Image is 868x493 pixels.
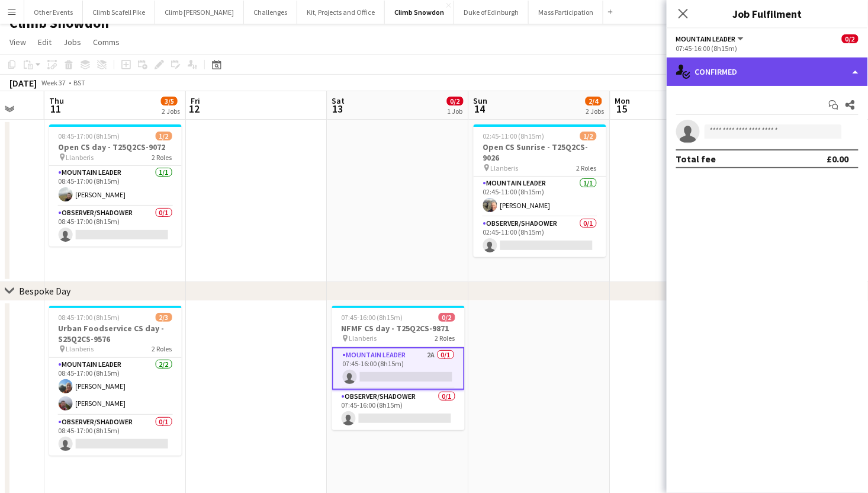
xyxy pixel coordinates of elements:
[49,358,182,415] app-card-role: Mountain Leader2/208:45-17:00 (8h15m)[PERSON_NAME][PERSON_NAME]
[474,95,488,106] span: Sun
[483,132,545,140] span: 02:45-11:00 (8h15m)
[330,102,345,116] span: 13
[244,1,297,24] button: Challenges
[49,206,182,246] app-card-role: Observer/Shadower0/108:45-17:00 (8h15m)
[152,153,172,162] span: 2 Roles
[474,177,606,217] app-card-role: Mountain Leader1/102:45-11:00 (8h15m)[PERSON_NAME]
[49,323,182,344] h3: Urban Foodservice CS day - S25Q2CS-9576
[19,285,70,297] div: Bespoke Day
[5,34,31,50] a: View
[448,107,463,116] div: 1 Job
[349,334,377,342] span: Llanberis
[191,95,200,106] span: Fri
[47,102,64,116] span: 11
[9,77,37,89] div: [DATE]
[49,415,182,456] app-card-role: Observer/Shadower0/108:45-17:00 (8h15m)
[156,313,172,322] span: 2/3
[586,97,602,105] span: 2/4
[474,142,606,163] h3: Open CS Sunrise - T25Q2CS-9026
[49,124,182,246] app-job-card: 08:45-17:00 (8h15m)1/2Open CS day - T25Q2CS-9072 Llanberis2 RolesMountain Leader1/108:45-17:00 (8...
[332,306,465,430] app-job-card: 07:45-16:00 (8h15m)0/2NFMF CS day - T25Q2CS-9871 Llanberis2 RolesMountain Leader2A0/107:45-16:00 ...
[615,95,631,106] span: Mon
[842,34,859,43] span: 0/2
[93,37,120,47] span: Comms
[297,1,385,24] button: Kit, Projects and Office
[59,34,86,50] a: Jobs
[66,153,94,162] span: Llanberis
[39,78,69,87] span: Week 37
[161,97,178,105] span: 3/5
[667,57,868,86] div: Confirmed
[613,102,631,116] span: 15
[49,95,64,106] span: Thu
[827,153,849,165] div: £0.00
[332,323,465,334] h3: NFMF CS day - T25Q2CS-9871
[474,124,606,257] app-job-card: 02:45-11:00 (8h15m)1/2Open CS Sunrise - T25Q2CS-9026 Llanberis2 RolesMountain Leader1/102:45-11:0...
[447,97,464,105] span: 0/2
[24,1,83,24] button: Other Events
[59,132,120,140] span: 08:45-17:00 (8h15m)
[577,164,597,172] span: 2 Roles
[385,1,454,24] button: Climb Snowdon
[676,34,745,43] button: Mountain Leader
[580,132,597,140] span: 1/2
[332,390,465,430] app-card-role: Observer/Shadower0/107:45-16:00 (8h15m)
[9,37,26,47] span: View
[88,34,124,50] a: Comms
[472,102,488,116] span: 14
[66,344,94,353] span: Llanberis
[332,347,465,390] app-card-role: Mountain Leader2A0/107:45-16:00 (8h15m)
[676,44,859,53] div: 07:45-16:00 (8h15m)
[83,1,155,24] button: Climb Scafell Pike
[676,34,736,43] span: Mountain Leader
[49,306,182,456] app-job-card: 08:45-17:00 (8h15m)2/3Urban Foodservice CS day - S25Q2CS-9576 Llanberis2 RolesMountain Leader2/20...
[38,37,52,47] span: Edit
[474,217,606,257] app-card-role: Observer/Shadower0/102:45-11:00 (8h15m)
[586,107,605,116] div: 2 Jobs
[529,1,603,24] button: Mass Participation
[189,102,200,116] span: 12
[49,166,182,206] app-card-role: Mountain Leader1/108:45-17:00 (8h15m)[PERSON_NAME]
[491,164,519,172] span: Llanberis
[156,132,172,140] span: 1/2
[152,344,172,353] span: 2 Roles
[33,34,56,50] a: Edit
[667,6,868,21] h3: Job Fulfilment
[676,153,716,165] div: Total fee
[49,142,182,152] h3: Open CS day - T25Q2CS-9072
[342,313,403,322] span: 07:45-16:00 (8h15m)
[155,1,244,24] button: Climb [PERSON_NAME]
[59,313,120,322] span: 08:45-17:00 (8h15m)
[439,313,455,322] span: 0/2
[454,1,529,24] button: Duke of Edinburgh
[162,107,180,116] div: 2 Jobs
[73,78,85,87] div: BST
[63,37,81,47] span: Jobs
[332,95,345,106] span: Sat
[435,334,455,342] span: 2 Roles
